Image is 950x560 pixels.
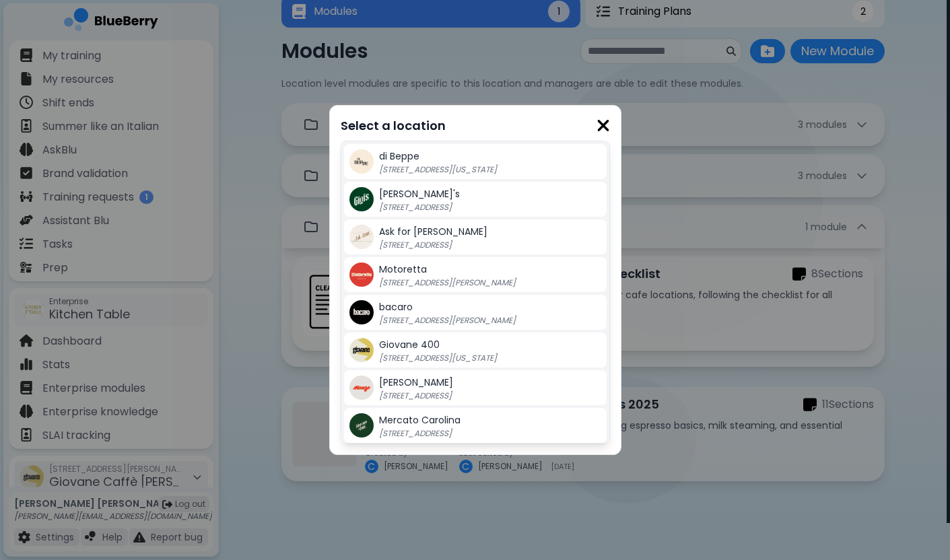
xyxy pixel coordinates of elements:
img: company thumbnail [349,262,374,287]
span: Ask for [PERSON_NAME] [379,225,487,238]
img: company thumbnail [349,338,374,362]
img: company thumbnail [349,413,374,438]
img: company thumbnail [349,225,374,249]
p: [STREET_ADDRESS][PERSON_NAME] [379,315,547,326]
span: bacaro [379,300,413,314]
p: [STREET_ADDRESS][PERSON_NAME] [379,277,547,288]
span: Mercato Carolina [379,413,461,427]
span: [PERSON_NAME] [379,376,453,389]
span: Giovane 400 [379,338,440,351]
p: [STREET_ADDRESS][US_STATE] [379,353,547,363]
p: [STREET_ADDRESS] [379,202,547,213]
img: company thumbnail [349,376,374,400]
span: di Beppe [379,149,419,163]
img: company thumbnail [349,187,374,211]
p: [STREET_ADDRESS] [379,390,547,401]
img: close icon [597,116,610,135]
span: [PERSON_NAME]'s [379,187,460,201]
img: company thumbnail [349,300,374,324]
span: Motoretta [379,262,427,276]
img: company thumbnail [349,149,374,174]
p: [STREET_ADDRESS] [379,428,547,439]
p: [STREET_ADDRESS] [379,240,547,250]
p: Select a location [341,116,610,135]
p: [STREET_ADDRESS][US_STATE] [379,164,547,175]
